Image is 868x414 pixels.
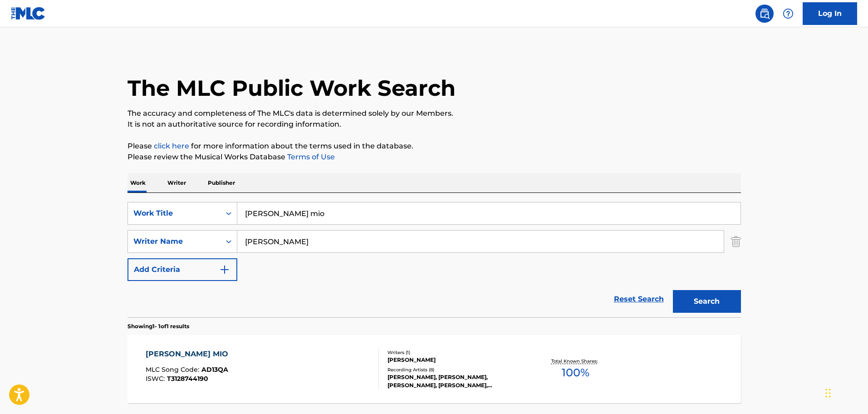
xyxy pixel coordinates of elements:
[759,8,770,19] img: search
[133,208,215,219] div: Work Title
[779,5,797,23] div: Help
[165,173,189,192] p: Writer
[128,202,741,317] form: Search Form
[133,236,215,247] div: Writer Name
[609,289,668,309] a: Reset Search
[128,173,148,192] p: Work
[551,358,600,365] p: Total Known Shares:
[823,370,868,414] iframe: Chat Widget
[387,356,525,364] div: [PERSON_NAME]
[755,5,774,23] a: Public Search
[205,173,238,192] p: Publisher
[146,375,167,383] span: ISWC :
[128,141,741,152] p: Please for more information about the terms used in the database.
[11,7,46,20] img: MLC Logo
[128,322,189,330] p: Showing 1 - 1 of 1 results
[387,366,525,373] div: Recording Artists ( 8 )
[146,365,201,374] span: MLC Song Code :
[823,370,868,414] div: Widget de chat
[201,365,228,374] span: AD13QA
[167,375,208,383] span: T3128744190
[731,230,741,253] img: Delete Criterion
[128,258,237,281] button: Add Criteria
[387,349,525,356] div: Writers ( 1 )
[128,152,741,163] p: Please review the Musical Works Database
[128,74,456,102] h1: The MLC Public Work Search
[825,379,831,407] div: Arrastrar
[803,2,857,25] a: Log In
[285,153,335,161] a: Terms of Use
[128,119,741,130] p: It is not an authoritative source for recording information.
[128,335,741,403] a: [PERSON_NAME] MIOMLC Song Code:AD13QAISWC:T3128744190Writers (1)[PERSON_NAME]Recording Artists (8...
[387,373,525,389] div: [PERSON_NAME], [PERSON_NAME], [PERSON_NAME], [PERSON_NAME], [PERSON_NAME]
[128,108,741,119] p: The accuracy and completeness of The MLC's data is determined solely by our Members.
[562,365,589,381] span: 100 %
[673,290,741,313] button: Search
[154,142,189,150] a: click here
[146,349,233,360] div: [PERSON_NAME] MIO
[219,264,230,275] img: 9d2ae6d4665cec9f34b9.svg
[783,8,794,19] img: help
